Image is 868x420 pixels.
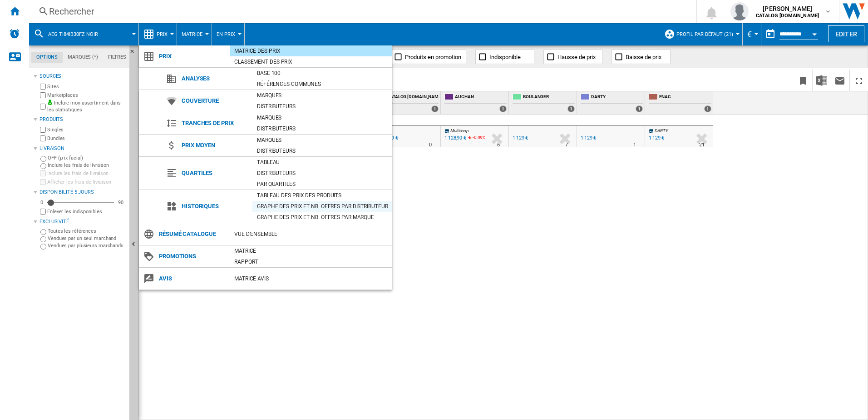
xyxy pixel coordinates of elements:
div: Matrice des prix [230,46,392,55]
div: Rapport [230,257,392,266]
span: Historiques [177,200,252,213]
span: Avis [154,272,230,285]
span: Prix [154,50,230,63]
div: Tableau [252,158,392,167]
div: Distributeurs [252,169,392,178]
div: Base 100 [252,69,392,78]
div: Classement des prix [230,57,392,66]
div: Distributeurs [252,102,392,111]
div: Distributeurs [252,124,392,133]
div: Tableau des prix des produits [252,191,392,200]
span: Prix moyen [177,139,252,152]
span: Analyses [177,72,252,85]
span: Quartiles [177,167,252,180]
span: Couverture [177,95,252,107]
div: Graphe des prix et nb. offres par marque [252,213,392,222]
div: Par quartiles [252,180,392,189]
div: Graphe des prix et nb. offres par distributeur [252,202,392,211]
span: Promotions [154,250,230,263]
div: Marques [252,113,392,122]
div: Marques [252,135,392,145]
div: Matrice AVIS [230,274,392,283]
span: Tranches de prix [177,117,252,130]
div: Matrice [230,246,392,255]
div: Vue d'ensemble [230,230,392,239]
div: Distributeurs [252,146,392,155]
div: Marques [252,91,392,100]
span: Résumé catalogue [154,228,230,240]
div: Références communes [252,80,392,89]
